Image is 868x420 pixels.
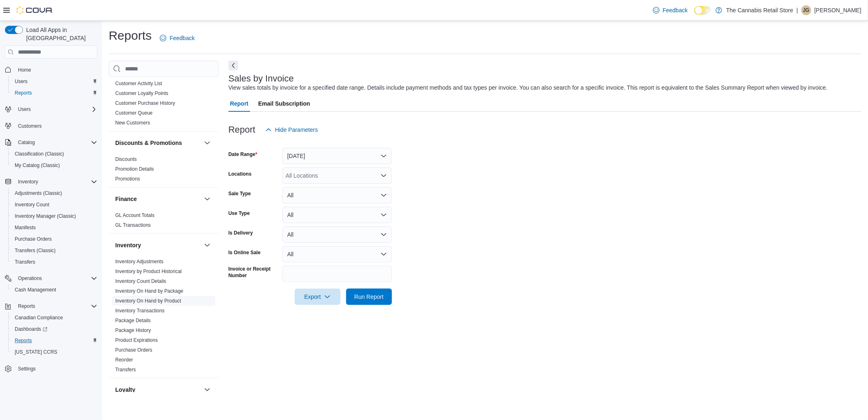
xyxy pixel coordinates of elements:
a: [US_STATE] CCRS [11,347,60,357]
a: Promotions [115,176,140,182]
h3: Report [228,125,255,135]
span: Product Expirations [115,337,158,343]
button: Transfers (Classic) [8,245,101,256]
span: Catalog [15,138,97,147]
span: Home [15,64,97,75]
span: Reports [15,90,32,96]
span: Inventory by Product Historical [115,268,182,275]
span: Feedback [663,6,688,14]
button: Finance [115,195,201,203]
button: Purchase Orders [8,233,101,245]
a: Classification (Classic) [11,149,67,159]
span: Reports [18,303,35,309]
button: Reports [2,300,101,312]
a: Feedback [157,30,198,46]
div: Customer [109,79,219,131]
span: GL Account Totals [115,212,154,219]
button: Operations [2,273,101,284]
label: Invoice or Receipt Number [228,266,279,279]
label: Date Range [228,151,257,158]
span: Customer Purchase History [115,100,175,106]
span: Inventory Count [15,201,49,208]
button: Transfers [8,256,101,268]
span: Adjustments (Classic) [11,188,97,198]
a: Customer Queue [115,110,152,116]
span: New Customers [115,120,150,126]
span: Home [18,67,31,73]
a: Customer Activity List [115,81,162,86]
a: Purchase Orders [115,347,152,353]
span: Reports [11,88,97,98]
span: Run Report [354,293,384,301]
button: Manifests [8,222,101,233]
button: Customers [2,120,101,132]
a: Inventory Manager (Classic) [11,211,79,221]
span: Customer Activity List [115,80,162,87]
label: Use Type [228,210,250,217]
div: Finance [109,210,219,233]
span: Canadian Compliance [11,313,97,323]
span: Package Details [115,317,151,324]
a: Purchase Orders [11,234,55,244]
button: Users [2,104,101,115]
a: Inventory by Product Historical [115,269,182,274]
a: GL Account Totals [115,212,154,218]
span: Catalog [18,139,35,146]
span: Transfers (Classic) [15,247,56,254]
a: GL Transactions [115,222,151,228]
span: Inventory Transactions [115,307,165,314]
span: Adjustments (Classic) [15,190,62,196]
a: My Catalog (Classic) [11,160,63,170]
span: Inventory On Hand by Product [115,298,181,304]
span: Dashboards [15,326,47,332]
span: Promotion Details [115,166,154,172]
a: Transfers [115,367,136,373]
a: Package Details [115,318,151,323]
button: Run Report [346,289,392,305]
button: Loyalty [202,385,212,395]
div: Inventory [109,257,219,378]
span: Load All Apps in [GEOGRAPHIC_DATA] [23,26,97,42]
button: Inventory [2,176,101,187]
span: Hide Parameters [275,126,318,134]
span: Inventory Count [11,200,97,210]
button: All [282,187,392,203]
button: Finance [202,194,212,204]
span: Promotions [115,176,140,182]
span: Customers [15,121,97,131]
span: Transfers [11,257,97,267]
span: Cash Management [11,285,97,295]
button: Adjustments (Classic) [8,187,101,199]
a: Users [11,77,31,86]
button: Reports [8,335,101,346]
span: Operations [18,275,42,282]
span: Reports [15,301,97,311]
div: View sales totals by invoice for a specified date range. Details include payment methods and tax ... [228,84,828,92]
span: Reports [15,337,32,344]
label: Is Online Sale [228,249,261,256]
a: Adjustments (Classic) [11,188,65,198]
span: Users [15,104,97,114]
div: Discounts & Promotions [109,154,219,187]
span: Dashboards [11,324,97,334]
button: Users [15,104,34,114]
button: Canadian Compliance [8,312,101,323]
span: Inventory Manager (Classic) [11,211,97,221]
h3: Loyalty [115,386,135,394]
span: Settings [18,366,36,372]
span: Users [11,77,97,86]
button: Home [2,63,101,75]
span: Cash Management [15,287,56,293]
button: Hide Parameters [262,122,321,138]
a: Reorder [115,357,133,363]
input: Dark Mode [694,6,711,15]
button: Next [228,61,238,70]
button: Export [295,289,340,305]
span: Email Subscription [258,95,310,112]
a: New Customers [115,120,150,126]
button: Inventory [202,240,212,250]
button: Classification (Classic) [8,148,101,160]
span: Washington CCRS [11,347,97,357]
button: Loyalty [115,386,201,394]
